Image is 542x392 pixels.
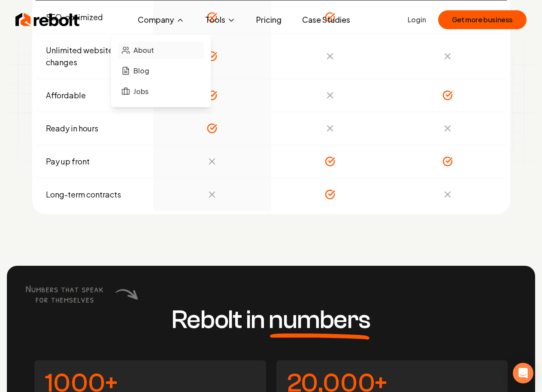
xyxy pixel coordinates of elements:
a: About [118,42,204,59]
td: Ready in hours [36,112,154,145]
span: Blog [133,66,149,76]
td: Unlimited website changes [36,33,154,79]
td: Long-term contracts [36,178,154,211]
a: Jobs [118,83,204,100]
button: Tools [198,11,242,28]
img: Rebolt Logo [15,11,80,28]
span: numbers [269,307,370,333]
button: Get more business [438,10,527,29]
span: About [133,45,154,55]
td: Pay up front [36,145,154,178]
a: Login [408,15,426,25]
a: Blog [118,62,204,79]
button: Company [131,11,191,28]
a: Pricing [249,11,288,28]
td: Affordable [36,79,154,112]
h3: Rebolt in [172,307,370,333]
td: SEO-optimized [36,0,154,33]
span: Jobs [133,86,148,97]
a: Case Studies [295,11,357,28]
div: Open Intercom Messenger [513,363,533,383]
